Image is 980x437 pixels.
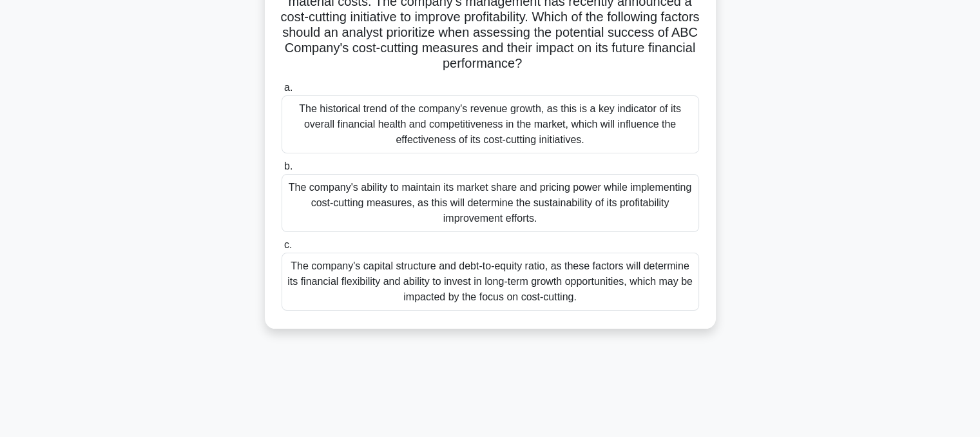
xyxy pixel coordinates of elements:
div: The company's ability to maintain its market share and pricing power while implementing cost-cutt... [282,174,699,232]
div: The company's capital structure and debt-to-equity ratio, as these factors will determine its fin... [282,253,699,311]
span: c. [284,239,292,250]
div: The historical trend of the company's revenue growth, as this is a key indicator of its overall f... [282,95,699,153]
span: a. [284,82,293,93]
span: b. [284,160,293,171]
